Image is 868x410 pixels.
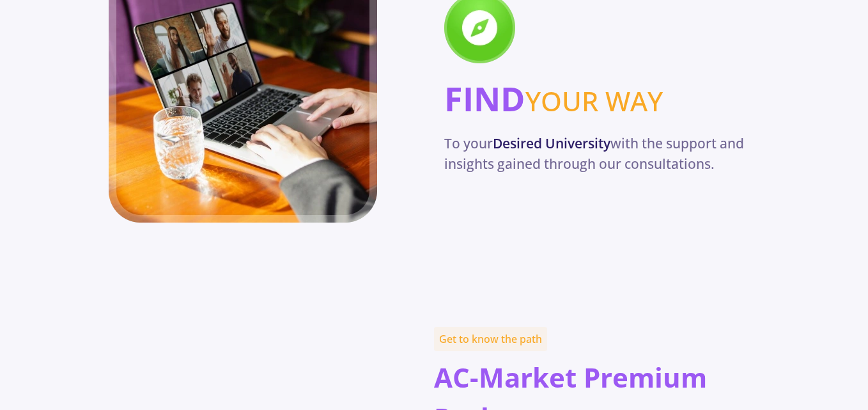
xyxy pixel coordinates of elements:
span: YOUR WAY [525,83,663,119]
span: Get to know the path [434,327,547,351]
span: Desired University [493,134,610,152]
p: To your with the support and insights gained through our consultations. [444,134,759,174]
span: FIND [444,75,525,121]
